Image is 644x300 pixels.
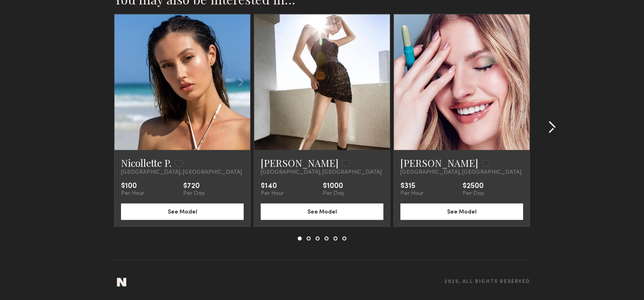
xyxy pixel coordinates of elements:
a: See Model [261,208,383,215]
div: $1000 [323,182,344,190]
a: See Model [400,208,523,215]
button: See Model [121,203,244,220]
div: $140 [261,182,284,190]
div: Per Day [183,190,205,197]
div: Per Hour [400,190,424,197]
a: Nicollette P. [121,156,171,169]
div: Per Hour [261,190,284,197]
div: $315 [400,182,424,190]
a: [PERSON_NAME] [261,156,339,169]
div: Per Hour [121,190,144,197]
div: Per Day [462,190,484,197]
span: [GEOGRAPHIC_DATA], [GEOGRAPHIC_DATA] [400,169,521,176]
span: [GEOGRAPHIC_DATA], [GEOGRAPHIC_DATA] [261,169,382,176]
a: [PERSON_NAME] [400,156,478,169]
div: $720 [183,182,205,190]
div: Per Day [323,190,344,197]
div: $100 [121,182,144,190]
span: 2025, all rights reserved [444,279,530,285]
button: See Model [261,203,383,220]
button: See Model [400,203,523,220]
div: $2500 [462,182,484,190]
a: See Model [121,208,244,215]
span: [GEOGRAPHIC_DATA], [GEOGRAPHIC_DATA] [121,169,242,176]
